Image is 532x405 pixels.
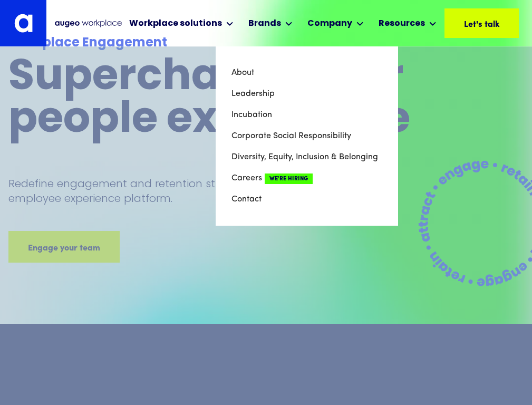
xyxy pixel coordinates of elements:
a: Let's talk [444,8,519,38]
div: Brands [248,17,281,30]
nav: Company [216,46,398,226]
a: Leadership [231,83,382,104]
div: Resources [379,17,425,30]
a: Corporate Social Responsibility [231,126,382,147]
div: Company [307,17,352,30]
span: We're Hiring [265,173,313,184]
img: Augeo Workplace business unit full logo in mignight blue. [55,20,122,27]
a: CareersWe're Hiring [231,168,382,189]
div: Workplace solutions [129,17,222,30]
img: Augeo's "a" monogram decorative logo in white. [14,14,33,33]
a: Contact [231,189,382,210]
a: About [231,62,382,83]
a: Diversity, Equity, Inclusion & Belonging [231,147,382,168]
a: Incubation [231,104,382,126]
